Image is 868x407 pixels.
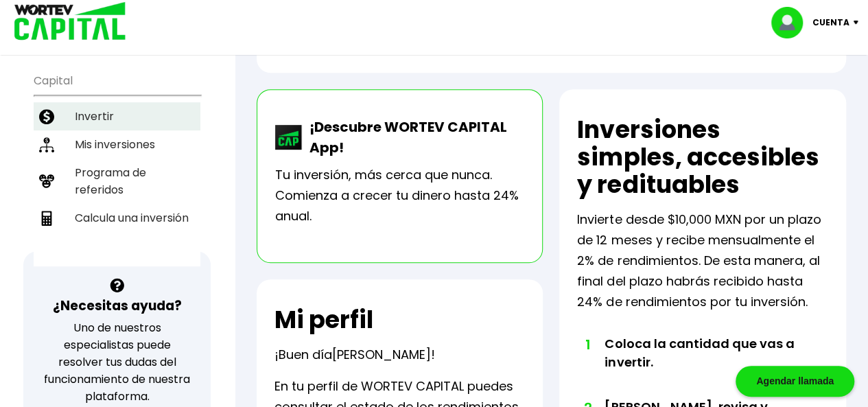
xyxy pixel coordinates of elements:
[274,306,373,334] h2: Mi perfil
[771,7,812,38] img: profile-image
[275,165,525,226] p: Tu inversión, más cerca que nunca. Comienza a crecer tu dinero hasta 24% anual.
[41,319,193,405] p: Uno de nuestros especialistas puede resolver tus dudas del funcionamiento de nuestra plataforma.
[34,204,200,232] a: Calcula una inversión
[34,130,200,159] a: Mis inversiones
[39,174,54,189] img: recomiendanos-icon.9b8e9327.svg
[577,116,828,198] h2: Inversiones simples, accesibles y redituables
[812,12,849,33] p: Cuenta
[39,211,54,226] img: calculadora-icon.17d418c4.svg
[275,125,303,150] img: wortev-capital-app-icon
[584,334,591,355] span: 1
[274,345,435,365] p: ¡Buen día !
[34,102,200,130] a: Invertir
[39,137,54,152] img: inversiones-icon.6695dc30.svg
[53,296,182,316] h3: ¿Necesitas ayuda?
[577,209,828,312] p: Invierte desde $10,000 MXN por un plazo de 12 meses y recibe mensualmente el 2% de rendimientos. ...
[39,109,54,124] img: invertir-icon.b3b967d7.svg
[332,346,431,363] span: [PERSON_NAME]
[736,366,854,397] div: Agendar llamada
[849,21,868,25] img: icon-down
[34,65,200,266] ul: Capital
[605,334,803,397] li: Coloca la cantidad que vas a invertir.
[303,117,525,158] p: ¡Descubre WORTEV CAPITAL App!
[34,159,200,204] a: Programa de referidos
